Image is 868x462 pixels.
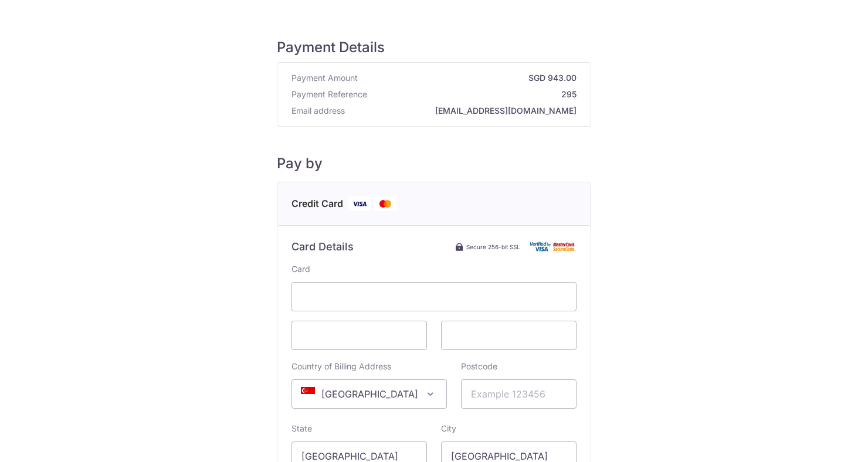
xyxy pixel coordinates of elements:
[291,240,354,254] h6: Card Details
[291,72,358,84] span: Payment Amount
[277,155,591,172] h5: Pay by
[291,361,391,372] label: Country of Billing Address
[291,263,310,275] label: Card
[466,242,520,252] span: Secure 256-bit SSL
[374,196,397,211] img: Mastercard
[277,39,591,56] h5: Payment Details
[530,242,577,252] img: Card secure
[348,196,371,211] img: Visa
[350,105,577,117] strong: [EMAIL_ADDRESS][DOMAIN_NAME]
[301,328,417,342] iframe: Secure card expiration date input frame
[291,423,312,434] label: State
[291,379,447,409] span: Singapore
[362,72,577,84] strong: SGD 943.00
[441,423,456,434] label: City
[461,361,497,372] label: Postcode
[301,290,567,304] iframe: Secure card number input frame
[292,380,446,408] span: Singapore
[451,328,567,342] iframe: Secure card security code input frame
[372,89,577,100] strong: 295
[461,379,577,409] input: Example 123456
[291,105,345,117] span: Email address
[291,196,343,211] span: Credit Card
[291,89,367,100] span: Payment Reference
